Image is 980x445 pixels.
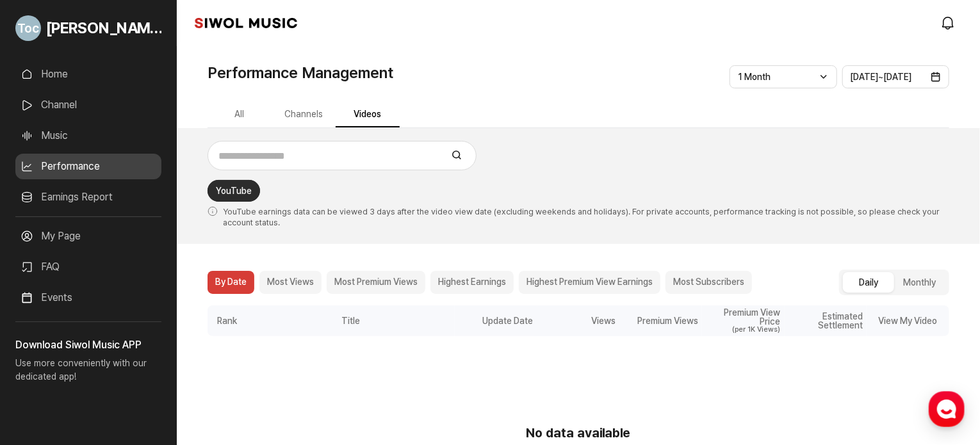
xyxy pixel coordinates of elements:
a: Performance [15,154,161,179]
a: Go to My Profile [15,10,161,46]
button: Most Views [259,271,322,294]
button: Monthly [894,272,945,293]
span: Messages [106,359,144,369]
a: Home [4,339,85,371]
button: Channels [272,102,336,127]
button: Daily [843,272,894,293]
div: Rank [208,305,247,336]
button: Highest Earnings [430,271,514,294]
div: (per 1K Views) [706,326,781,333]
button: Videos [336,102,400,127]
span: Home [33,358,55,368]
a: Settings [165,339,246,371]
div: View My Video [867,305,949,336]
strong: No data available [208,423,949,442]
span: [PERSON_NAME] [46,17,161,40]
a: Messages [85,339,165,371]
button: All [208,102,272,127]
button: Most Premium Views [327,271,425,294]
div: Views [537,305,620,336]
h1: Performance Management [208,61,393,85]
div: Estimated Settlement [785,305,867,336]
a: My Page [15,223,161,249]
div: Premium View Price [706,308,781,326]
a: modal.notifications [936,10,962,36]
div: Title [247,305,455,336]
p: Use more conveniently with our dedicated app! [15,353,161,394]
div: Update Date [455,305,537,336]
a: Announcement [15,316,161,341]
button: Most Subscribers [666,271,752,294]
a: Home [15,61,161,87]
button: Highest Premium View Earnings [519,271,660,294]
a: FAQ [15,254,161,280]
button: By Date [208,271,254,294]
p: YouTube earnings data can be viewed 3 days after the video view date (excluding weekends and holi... [208,198,949,231]
a: Events [15,285,161,311]
span: [DATE] ~ [DATE] [851,72,912,82]
h3: Download Siwol Music APP [15,337,161,353]
a: YouTube [208,180,260,202]
button: [DATE]~[DATE] [842,65,950,88]
a: Channel [15,92,161,118]
a: Music [15,123,161,149]
a: Earnings Report [15,184,161,210]
span: Settings [190,358,221,368]
span: 1 Month [738,72,771,82]
div: Premium Views [619,305,702,336]
input: Search for videos [212,147,441,165]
